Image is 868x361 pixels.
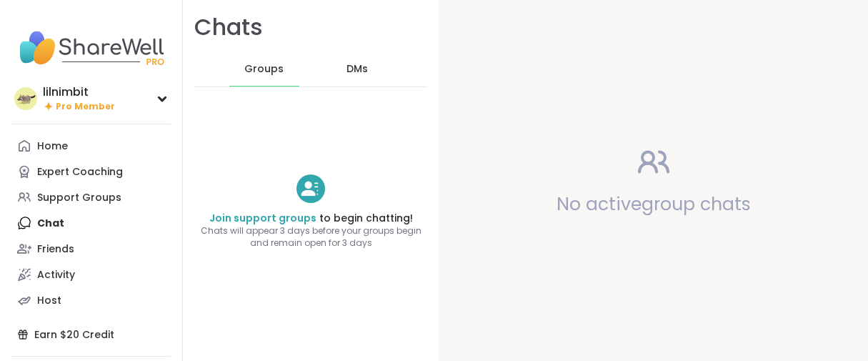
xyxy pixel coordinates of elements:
img: ShareWell Nav Logo [11,23,171,73]
span: DMs [346,62,368,76]
h4: to begin chatting! [183,212,439,226]
a: Activity [11,262,171,287]
div: Earn $20 Credit [11,322,171,347]
span: No active group chats [557,192,751,217]
span: Chats will appear 3 days before your groups begin and remain open for 3 days [183,225,439,249]
a: Host [11,287,171,313]
a: Join support groups [209,211,316,225]
a: Home [11,133,171,159]
img: lilnimbit [14,87,37,110]
div: Friends [37,242,74,257]
a: Support Groups [11,184,171,210]
div: lilnimbit [43,84,115,100]
a: Friends [11,236,171,262]
div: Host [37,294,61,308]
a: Expert Coaching [11,159,171,184]
div: Support Groups [37,191,121,205]
h1: Chats [194,11,263,44]
div: Expert Coaching [37,165,123,179]
div: Home [37,139,68,154]
span: Groups [244,62,284,76]
div: Activity [37,268,75,282]
span: Pro Member [56,101,115,113]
